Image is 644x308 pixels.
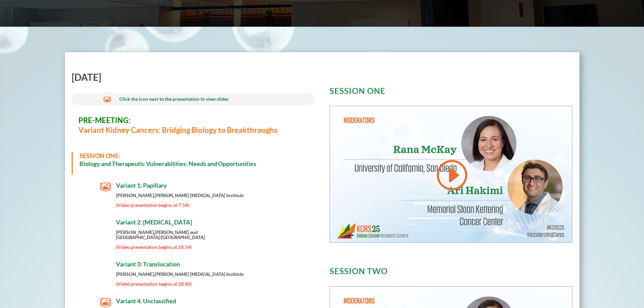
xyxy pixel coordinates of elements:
[116,271,244,277] strong: [PERSON_NAME],
[330,267,573,279] h3: SESSION TWO
[116,281,192,287] span: (Video presentation begins at 28:49)
[119,96,229,102] span: Click the icon next to the presentation to view slides
[78,116,308,138] h3: Variant Kidney Cancers: Bridging Biology to Breakthroughs
[116,229,205,240] em: [PERSON_NAME] and [GEOGRAPHIC_DATA]/[GEOGRAPHIC_DATA]
[330,87,573,98] h3: SESSION ONE
[78,116,130,125] span: PRE-MEETING:
[116,244,192,250] span: (Video presentation begins at 18:54)
[155,192,244,198] em: [PERSON_NAME] [MEDICAL_DATA] Institute
[155,271,244,277] em: [PERSON_NAME] [MEDICAL_DATA] Institute
[79,160,256,167] strong: Biology and Therapeutic Vulnerabilities: Needs and Opportunities
[100,182,111,193] span: 
[100,219,111,230] span: 
[100,261,111,271] span: 
[116,202,189,208] span: (Video presentation begins at 7:54)
[116,229,205,240] strong: [PERSON_NAME],
[116,260,180,268] span: Variant 3: Translocation
[116,218,192,226] span: Variant 2: [MEDICAL_DATA]
[79,152,120,159] span: SESSION ONE:
[116,192,244,198] strong: [PERSON_NAME],
[116,297,176,305] span: Variant 4: Unclassified
[103,96,111,103] span: 
[72,72,315,85] h2: [DATE]
[116,182,167,189] span: Variant 1: Papillary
